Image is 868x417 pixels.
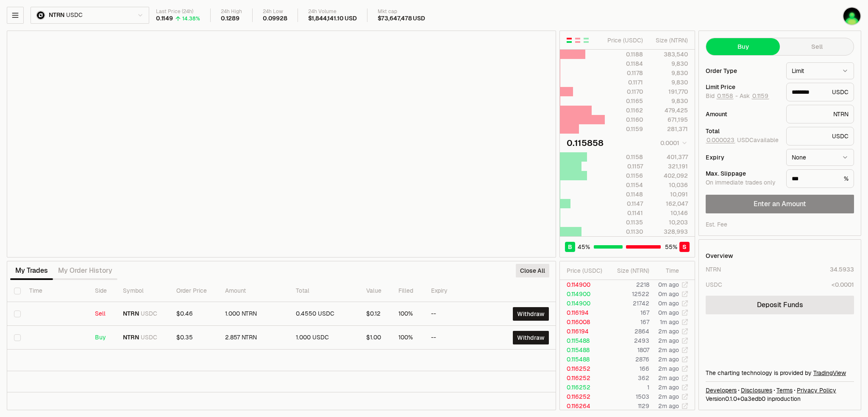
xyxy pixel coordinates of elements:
[650,97,688,105] div: 9,830
[123,310,139,318] span: NTRN
[650,78,688,87] div: 9,830
[658,138,688,148] button: 0.0001
[606,345,650,355] td: 1807
[650,59,688,68] div: 9,830
[605,59,643,68] div: 0.1184
[650,199,688,208] div: 162,047
[560,327,606,336] td: 0.116194
[14,311,21,317] button: Select row
[170,280,218,302] th: Order Price
[706,386,737,395] a: Developers
[706,369,854,377] div: The charting technology is provided by
[36,11,45,20] img: ntrn.png
[658,355,679,363] time: 2m ago
[308,8,357,15] div: 24h Volume
[225,334,282,341] div: 2.857 NTRN
[560,308,606,317] td: 0.116194
[605,115,643,124] div: 0.1160
[658,383,679,391] time: 2m ago
[567,137,604,149] div: 0.115858
[706,171,779,176] div: Max. Slippage
[658,337,679,344] time: 2m ago
[650,69,688,77] div: 9,830
[176,310,193,317] span: $0.46
[289,280,359,302] th: Total
[605,171,643,180] div: 0.1156
[605,69,643,77] div: 0.1178
[606,401,650,411] td: 1129
[706,136,779,144] span: USDC available
[606,364,650,373] td: 166
[156,15,173,22] div: 0.1149
[706,68,779,74] div: Order Type
[605,162,643,171] div: 0.1157
[660,318,679,326] time: 1m ago
[53,262,117,279] button: My Order History
[658,402,679,410] time: 2m ago
[567,266,606,275] div: Price ( USDC )
[156,8,200,15] div: Last Price (24h)
[740,395,765,403] span: 0a3edb081814ace78cad5ecc1a2a617a2f261918
[49,11,64,19] span: NTRN
[658,374,679,382] time: 2m ago
[658,309,679,316] time: 0m ago
[605,97,643,105] div: 0.1165
[560,364,606,373] td: 0.116252
[606,373,650,383] td: 362
[606,392,650,401] td: 1503
[657,266,679,275] div: Time
[706,395,854,403] div: Version 0.1.0 + in production
[296,334,353,341] div: 1.000 USDC
[263,8,287,15] div: 24h Low
[225,310,282,318] div: 1.000 NTRN
[605,87,643,96] div: 0.1170
[776,386,793,395] a: Terms
[516,264,549,277] button: Close All
[706,179,779,187] div: On immediate trades only
[424,280,488,302] th: Expiry
[650,36,688,45] div: Size ( NTRN )
[560,355,606,364] td: 0.115488
[10,262,53,279] button: My Trades
[560,373,606,383] td: 0.116252
[221,15,239,22] div: 0.1289
[786,149,854,166] button: None
[513,307,549,321] button: Withdraw
[706,84,779,90] div: Limit Price
[605,209,643,217] div: 0.1141
[658,365,679,372] time: 2m ago
[583,37,590,44] button: Show Buy Orders Only
[605,153,643,161] div: 0.1158
[650,153,688,161] div: 401,377
[606,289,650,299] td: 12522
[658,346,679,354] time: 2m ago
[606,336,650,345] td: 2493
[658,327,679,335] time: 2m ago
[95,334,110,341] div: Buy
[741,386,772,395] a: Disclosures
[606,299,650,308] td: 21742
[605,190,643,199] div: 0.1148
[7,31,556,257] iframe: Financial Chart
[650,50,688,59] div: 383,540
[786,83,854,101] div: USDC
[832,280,854,289] div: <0.0001
[116,280,169,302] th: Symbol
[797,386,836,395] a: Privacy Policy
[574,37,581,44] button: Show Sell Orders Only
[706,38,780,55] button: Buy
[786,62,854,79] button: Limit
[606,355,650,364] td: 2876
[650,209,688,217] div: 10,146
[786,105,854,123] div: NTRN
[392,280,425,302] th: Filled
[378,15,425,22] div: $73,647,478 USD
[560,392,606,401] td: 0.116252
[88,280,117,302] th: Side
[650,162,688,171] div: 321,191
[95,310,110,318] div: Sell
[606,317,650,327] td: 167
[706,111,779,117] div: Amount
[141,334,157,341] span: USDC
[650,87,688,96] div: 191,770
